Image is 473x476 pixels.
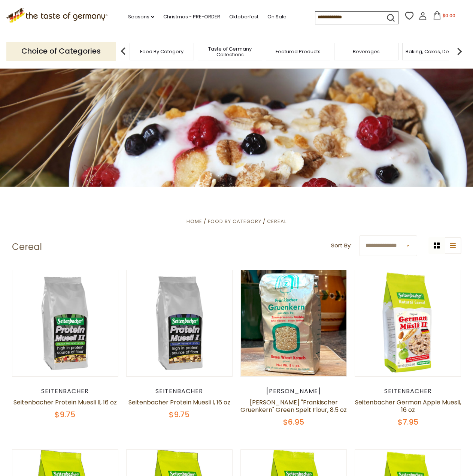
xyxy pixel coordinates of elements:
[452,44,467,59] img: next arrow
[163,13,220,21] a: Christmas - PRE-ORDER
[187,218,202,225] a: Home
[12,270,118,376] img: Seitenbacher Protein Muesli II, 16 oz
[169,409,189,420] span: $9.75
[276,49,321,54] a: Featured Products
[443,12,455,19] span: $0.00
[267,218,286,225] a: Cereal
[127,270,233,376] img: Seitenbacher Protein Muesli I, 16 oz
[126,388,233,395] div: Seitenbacher
[229,13,258,21] a: Oktoberfest
[200,46,260,57] a: Taste of Germany Collections
[6,42,116,60] p: Choice of Categories
[406,49,464,54] a: Baking, Cakes, Desserts
[283,417,304,427] span: $6.95
[13,398,117,407] a: Seitenbacher Protein Muesli II, 16 oz
[12,388,119,395] div: Seitenbacher
[55,409,75,420] span: $9.75
[355,388,461,395] div: Seitenbacher
[128,13,154,21] a: Seasons
[240,388,347,395] div: [PERSON_NAME]
[355,398,461,414] a: Seitenbacher German Apple Muesli, 16 oz
[398,417,418,427] span: $7.95
[140,49,184,54] a: Food By Category
[353,49,380,54] a: Beverages
[267,13,286,21] a: On Sale
[331,241,352,250] label: Sort By:
[208,218,261,225] a: Food By Category
[241,270,347,376] img: Zimmermann-Muehle "Frankischer Gruenkern" Green Spelt Flour, 8.5 oz
[355,270,461,376] img: Seitenbacher German Apple Muesli, 16 oz
[116,44,131,59] img: previous arrow
[12,241,42,253] h1: Cereal
[240,398,347,414] a: [PERSON_NAME] "Frankischer Gruenkern" Green Spelt Flour, 8.5 oz
[128,398,230,407] a: Seitenbacher Protein Muesli I, 16 oz
[428,11,460,22] button: $0.00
